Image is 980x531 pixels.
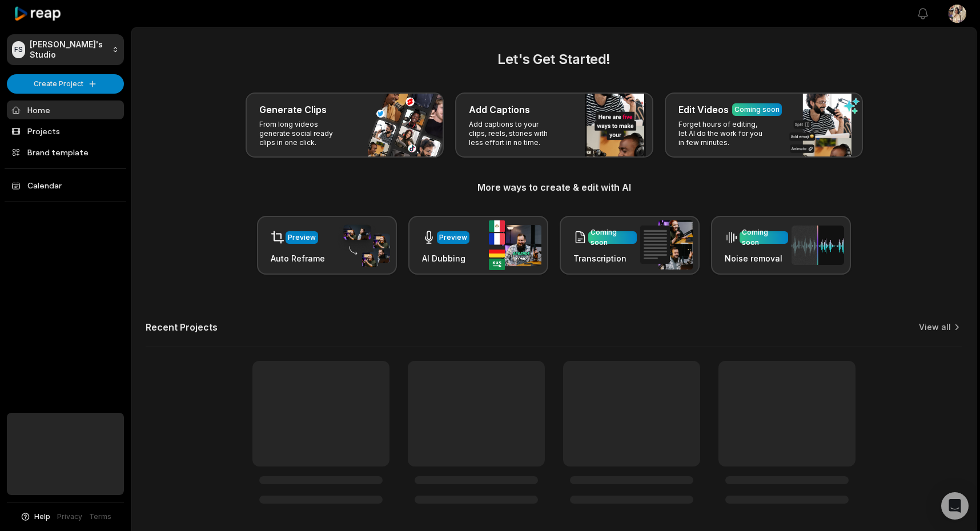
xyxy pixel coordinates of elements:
h3: AI Dubbing [422,252,469,264]
h3: Add Captions [469,103,530,116]
a: Calendar [7,176,124,195]
p: Forget hours of editing, let AI do the work for you in few minutes. [678,120,767,147]
img: noise_removal.png [792,226,844,265]
div: Preview [288,232,316,243]
h3: Transcription [573,252,637,264]
h3: Edit Videos [678,103,729,116]
h2: Let's Get Started! [146,49,962,70]
div: Coming soon [734,104,780,115]
h3: Auto Reframe [271,252,325,264]
button: Create Project [7,74,124,94]
p: From long videos generate social ready clips in one click. [259,120,348,147]
div: FS [12,41,25,58]
a: Projects [7,122,124,140]
div: Coming soon [591,227,634,248]
p: [PERSON_NAME]'s Studio [30,39,107,60]
a: Brand template [7,143,124,162]
img: auto_reframe.png [338,223,390,268]
img: ai_dubbing.png [489,220,541,270]
a: Home [7,100,124,119]
a: View all [919,321,951,333]
img: transcription.png [640,220,693,269]
h3: More ways to create & edit with AI [146,180,962,194]
h3: Generate Clips [259,103,327,116]
a: Terms [89,512,111,522]
button: Help [20,512,50,522]
div: Preview [439,232,467,243]
div: Open Intercom Messenger [941,492,969,520]
div: Coming soon [742,227,786,248]
a: Privacy [57,512,82,522]
p: Add captions to your clips, reels, stories with less effort in no time. [469,120,557,147]
span: Help [34,512,50,522]
h2: Recent Projects [146,321,218,333]
h3: Noise removal [725,252,788,264]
